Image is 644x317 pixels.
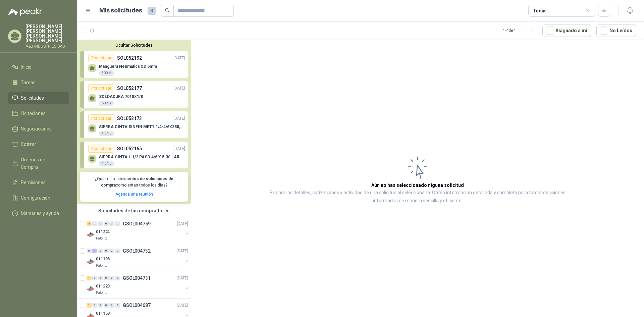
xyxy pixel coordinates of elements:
a: 5 0 0 0 0 0 GSOL004759[DATE] Company Logo011224Patojito [87,220,190,241]
div: 0 [115,276,120,280]
p: [DATE] [177,302,188,308]
p: Patojito [96,236,107,241]
p: [PERSON_NAME] [PERSON_NAME] [PERSON_NAME] [PERSON_NAME] [25,24,69,43]
p: [DATE] [173,85,185,92]
p: GSOL004687 [123,303,151,308]
div: 0 [98,303,103,308]
p: [DATE] [177,248,188,254]
a: Por cotizarSOL052177[DATE] SOLDADURA 7018X1/860 KG [80,81,188,108]
p: 011198 [96,256,110,262]
p: [DATE] [177,220,188,227]
div: 60 KG [99,101,114,106]
a: Licitaciones [8,107,69,120]
p: [DATE] [177,275,188,281]
a: Solicitudes [8,92,69,104]
a: Configuración [8,192,69,204]
p: Manguera Neumatica OD 6mm [99,64,157,69]
p: GSOL004759 [123,221,151,226]
b: cientos de solicitudes de compra [101,176,173,188]
span: Licitaciones [21,110,46,117]
p: Explora los detalles, cotizaciones y actividad de una solicitud al seleccionarla. Obtén informaci... [258,189,577,205]
a: Inicio [8,61,69,73]
p: SOL052177 [117,85,142,92]
p: Patojito [96,263,107,268]
span: Inicio [21,63,32,71]
div: 0 [115,303,120,308]
p: SOL052173 [117,115,142,122]
div: 0 [104,249,109,253]
p: SOLDADURA 7018X1/8 [99,94,143,99]
a: Negociaciones [8,122,69,135]
div: 0 [104,221,109,226]
p: Patojito [96,290,107,296]
div: 0 [109,221,114,226]
button: Ocultar Solicitudes [80,43,188,48]
button: No Leídos [596,24,636,37]
p: SIERRA CINTA SINFIN MET1.1/4-4/6X388,5CM [99,124,185,129]
p: [DATE] [173,146,185,152]
div: 0 [98,276,103,280]
div: 0 [104,303,109,308]
img: Company Logo [87,230,95,239]
div: 0 [87,249,92,253]
span: Solicitudes [21,94,44,102]
div: Ocultar SolicitudesPor cotizarSOL052192[DATE] Manguera Neumatica OD 6mm300 MPor cotizarSOL052177[... [77,40,191,204]
a: Manuales y ayuda [8,207,69,220]
div: 0 [92,221,97,226]
a: Órdenes de Compra [8,153,69,173]
p: [DATE] [173,55,185,61]
div: Por cotizar [88,84,114,92]
div: 0 [109,303,114,308]
span: Cotizar [21,141,36,148]
div: Por cotizar [88,54,114,62]
div: Por cotizar [88,145,114,153]
a: Por cotizarSOL052173[DATE] SIERRA CINTA SINFIN MET1.1/4-4/6X388,5CM4 UND [80,111,188,138]
p: 011223 [96,283,110,289]
div: 0 [109,249,114,253]
div: 1 [87,303,92,308]
img: Company Logo [87,285,95,293]
div: 0 [115,249,120,253]
p: SIERRA CINTA 1.1/2 PASO 4/6 X 5.30 LARGO [99,155,185,159]
p: ¿Quieres recibir como estas todos los días? [84,176,184,189]
p: [DATE] [173,115,185,122]
div: 1 - 4 de 4 [503,25,537,36]
div: 1 [87,276,92,280]
span: 8 [148,7,156,15]
div: Todas [533,7,547,14]
p: SOL052192 [117,54,142,62]
a: Cotizar [8,138,69,151]
h1: Mis solicitudes [99,6,142,15]
span: Negociaciones [21,125,52,133]
a: Remisiones [8,176,69,189]
div: 0 [92,276,97,280]
h3: Aún no has seleccionado niguna solicitud [371,181,464,189]
div: 300 M [99,70,114,76]
p: 011158 [96,310,110,316]
p: 011224 [96,228,110,235]
img: Logo peakr [8,8,42,16]
button: Asignado a mi [542,24,591,37]
span: search [165,8,170,13]
div: 0 [92,303,97,308]
span: Tareas [21,79,36,86]
a: Por cotizarSOL052192[DATE] Manguera Neumatica OD 6mm300 M [80,51,188,78]
div: 0 [98,249,103,253]
div: Solicitudes de tus compradores [77,204,191,217]
span: Configuración [21,194,50,202]
div: 0 [104,276,109,280]
span: Órdenes de Compra [21,156,63,171]
div: 0 [109,276,114,280]
span: Remisiones [21,179,46,186]
span: Manuales y ayuda [21,210,59,217]
a: Por cotizarSOL052165[DATE] SIERRA CINTA 1.1/2 PASO 4/6 X 5.30 LARGO4 UND [80,142,188,168]
p: A&B INDUSTRIES SAS [25,44,69,48]
p: GSOL004731 [123,276,151,280]
div: 4 UND [99,131,114,136]
div: 0 [115,221,120,226]
img: Company Logo [87,258,95,266]
p: SOL052165 [117,145,142,152]
div: 1 [92,249,97,253]
a: Tareas [8,76,69,89]
a: 1 0 0 0 0 0 GSOL004731[DATE] Company Logo011223Patojito [87,274,190,296]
